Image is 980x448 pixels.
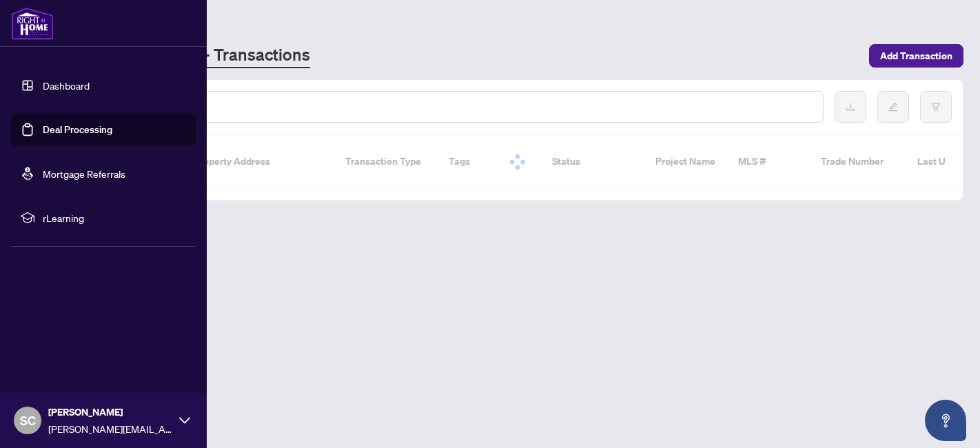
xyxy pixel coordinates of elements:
[920,91,952,123] button: filter
[43,123,112,136] a: Deal Processing
[880,45,952,67] span: Add Transaction
[835,91,866,123] button: download
[925,400,966,441] button: Open asap
[869,44,963,68] button: Add Transaction
[43,79,90,92] a: Dashboard
[48,405,172,420] span: [PERSON_NAME]
[877,91,909,123] button: edit
[20,411,36,430] span: SC
[48,421,172,436] span: [PERSON_NAME][EMAIL_ADDRESS][DOMAIN_NAME]
[43,210,186,225] span: rLearning
[43,167,125,180] a: Mortgage Referrals
[11,7,54,40] img: logo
